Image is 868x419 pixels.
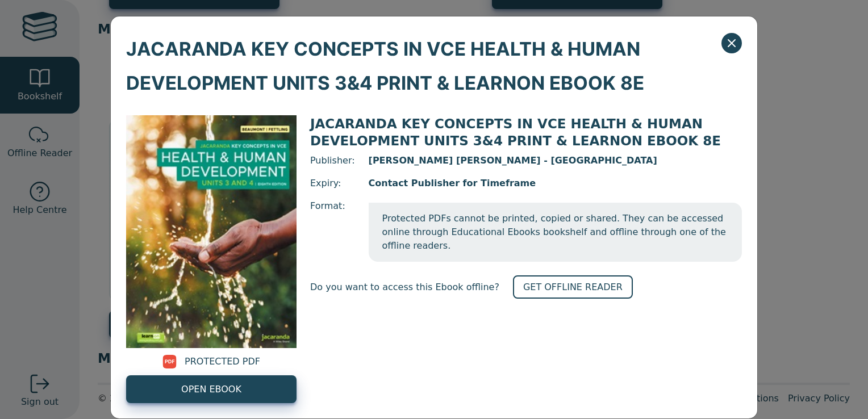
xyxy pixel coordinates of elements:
[310,154,355,167] span: Publisher:
[181,383,241,396] span: OPEN EBOOK
[162,355,177,368] img: pdf.svg
[369,177,742,190] span: Contact Publisher for Timeframe
[310,275,742,299] div: Do you want to access this Ebook offline?
[513,275,633,299] a: GET OFFLINE READER
[310,116,721,148] span: JACARANDA KEY CONCEPTS IN VCE HEALTH & HUMAN DEVELOPMENT UNITS 3&4 PRINT & LEARNON EBOOK 8E
[721,33,742,53] button: Close
[310,177,355,190] span: Expiry:
[310,199,355,262] span: Format:
[369,154,742,167] span: [PERSON_NAME] [PERSON_NAME] - [GEOGRAPHIC_DATA]
[185,355,260,368] span: PROTECTED PDF
[126,115,297,348] img: c5684ea3-8719-40ee-8c06-bb103d5c1e9e.jpg
[126,375,297,403] a: OPEN EBOOK
[369,203,742,262] span: Protected PDFs cannot be printed, copied or shared. They can be accessed online through Education...
[126,32,721,100] span: JACARANDA KEY CONCEPTS IN VCE HEALTH & HUMAN DEVELOPMENT UNITS 3&4 PRINT & LEARNON EBOOK 8E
